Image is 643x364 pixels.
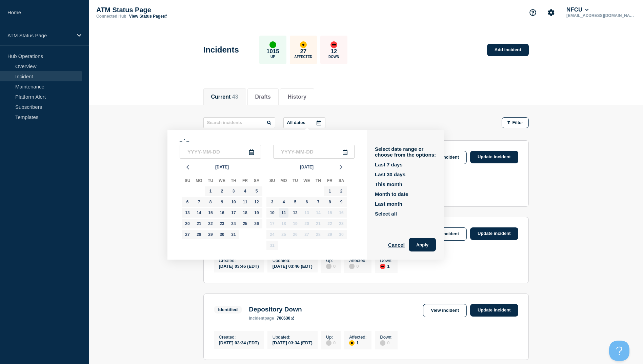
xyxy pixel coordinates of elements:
[203,117,275,128] input: Search incidents
[266,177,278,186] div: Su
[229,186,238,196] div: Thursday, Jul 3, 2025
[375,201,402,207] button: Last month
[229,197,238,207] div: Thursday, Jul 10, 2025
[487,44,529,56] a: Add incident
[183,208,192,218] div: Sunday, Jul 13, 2025
[183,230,192,239] div: Sunday, Jul 27, 2025
[269,41,276,48] div: up
[330,48,337,55] p: 12
[328,55,339,59] p: Down
[217,186,227,196] div: Wednesday, Jul 2, 2025
[325,208,335,218] div: Friday, Aug 15, 2025
[239,177,251,186] div: Fr
[215,162,229,172] span: [DATE]
[326,264,331,269] div: disabled
[380,258,393,263] p: Down :
[266,48,279,55] p: 1015
[290,219,300,228] div: Tuesday, Aug 19, 2025
[302,208,312,218] div: Wednesday, Aug 13, 2025
[252,186,261,196] div: Saturday, Jul 5, 2025
[217,208,227,218] div: Wednesday, Jul 16, 2025
[273,263,313,269] div: [DATE] 03:46 (EDT)
[300,48,306,55] p: 27
[349,263,366,269] div: 0
[337,219,346,228] div: Saturday, Aug 23, 2025
[337,208,346,218] div: Saturday, Aug 16, 2025
[300,162,314,172] span: [DATE]
[252,208,261,218] div: Saturday, Jul 19, 2025
[219,258,259,263] p: Created :
[337,197,346,207] div: Saturday, Aug 9, 2025
[314,219,323,228] div: Thursday, Aug 21, 2025
[217,219,227,228] div: Wednesday, Jul 23, 2025
[249,316,274,321] p: page
[380,263,393,269] div: 1
[325,230,335,239] div: Friday, Aug 29, 2025
[206,230,215,239] div: Tuesday, Jul 29, 2025
[283,117,325,128] button: All dates
[273,335,313,340] p: Updated :
[349,335,366,340] p: Affected :
[255,94,271,100] button: Drafts
[314,208,323,218] div: Thursday, Aug 14, 2025
[297,162,316,172] button: [DATE]
[302,197,312,207] div: Wednesday, Aug 6, 2025
[267,197,277,207] div: Sunday, Aug 3, 2025
[301,177,313,186] div: We
[300,41,307,48] div: affected
[240,208,250,218] div: Friday, Jul 18, 2025
[313,177,324,186] div: Th
[194,219,204,228] div: Monday, Jul 21, 2025
[423,227,467,241] a: View incident
[502,117,529,128] button: Filter
[314,197,323,207] div: Thursday, Aug 7, 2025
[216,177,228,186] div: We
[229,230,238,239] div: Thursday, Jul 31, 2025
[96,14,126,19] p: Connected Hub
[349,340,355,346] div: affected
[273,340,313,345] div: [DATE] 03:34 (EDT)
[206,208,215,218] div: Tuesday, Jul 15, 2025
[294,55,312,59] p: Affected
[349,258,366,263] p: Affected :
[302,219,312,228] div: Wednesday, Aug 20, 2025
[375,171,405,177] button: Last 30 days
[565,13,636,18] p: [EMAIL_ADDRESS][DOMAIN_NAME]
[217,230,227,239] div: Wednesday, Jul 30, 2025
[526,5,540,20] button: Support
[267,230,277,239] div: Sunday, Aug 24, 2025
[565,6,590,13] button: NFCU
[252,219,261,228] div: Saturday, Jul 26, 2025
[279,208,288,218] div: Monday, Aug 11, 2025
[251,177,262,186] div: Sa
[211,94,238,100] button: Current 43
[278,177,289,186] div: Mo
[288,94,306,100] button: History
[267,241,277,250] div: Sunday, Aug 31, 2025
[240,219,250,228] div: Friday, Jul 25, 2025
[324,177,336,186] div: Fr
[206,186,215,196] div: Tuesday, Jul 1, 2025
[325,186,335,196] div: Friday, Aug 1, 2025
[375,146,436,158] p: Select date range or choose from the options:
[380,340,393,346] div: 0
[290,230,300,239] div: Tuesday, Aug 26, 2025
[337,230,346,239] div: Saturday, Aug 30, 2025
[267,208,277,218] div: Sunday, Aug 10, 2025
[325,197,335,207] div: Friday, Aug 8, 2025
[409,238,436,251] button: Apply
[129,14,167,19] a: View Status Page
[279,197,288,207] div: Monday, Aug 4, 2025
[330,41,337,48] div: down
[232,94,238,100] span: 43
[279,219,288,228] div: Monday, Aug 18, 2025
[337,186,346,196] div: Saturday, Aug 2, 2025
[326,263,336,269] div: 0
[182,177,193,186] div: Su
[183,219,192,228] div: Sunday, Jul 20, 2025
[277,316,294,321] a: 700630
[470,304,518,317] a: Update incident
[388,238,405,251] button: Cancel
[375,162,403,167] button: Last 7 days
[249,316,264,321] span: incident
